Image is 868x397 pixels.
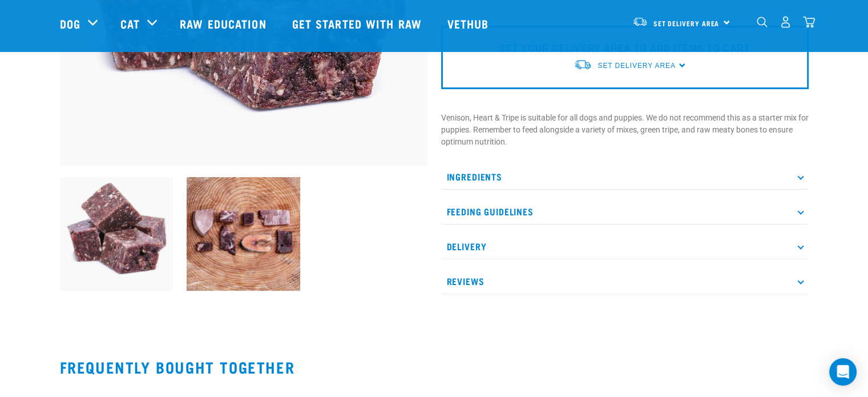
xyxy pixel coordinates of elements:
[632,17,648,27] img: van-moving.png
[60,177,173,291] img: 1171 Venison Heart Tripe Mix 01
[441,234,809,259] p: Delivery
[441,199,809,224] p: Feeding Guidelines
[60,15,80,32] a: Dog
[281,1,436,46] a: Get started with Raw
[60,358,809,376] h2: Frequently bought together
[187,177,300,291] img: Assortment of Raw Essentials Ingredients Including, Fillets Of Goat, Venison, Wallaby, Salmon, An...
[803,16,815,28] img: home-icon@2x.png
[574,59,592,71] img: van-moving.png
[441,112,809,148] p: Venison, Heart & Tripe is suitable for all dogs and puppies. We do not recommend this as a starte...
[653,21,720,25] span: Set Delivery Area
[436,1,503,46] a: Vethub
[829,358,857,386] div: Open Intercom Messenger
[441,268,809,294] p: Reviews
[120,15,140,32] a: Cat
[597,62,675,70] span: Set Delivery Area
[168,1,280,46] a: Raw Education
[441,164,809,190] p: Ingredients
[780,16,792,28] img: user.png
[757,17,768,27] img: home-icon-1@2x.png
